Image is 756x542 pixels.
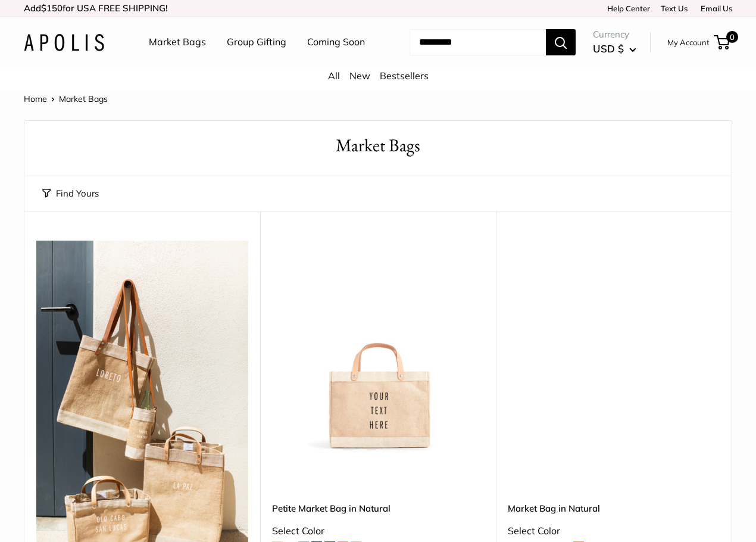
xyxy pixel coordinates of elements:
div: Select Color [508,522,720,540]
div: Select Color [272,522,484,540]
span: $150 [41,2,63,14]
a: Petite Market Bag in Naturaldescription_Effortless style that elevates every moment [272,241,484,453]
a: Bestsellers [380,70,429,82]
a: New [349,70,370,82]
a: Market Bag in NaturalMarket Bag in Natural [508,241,720,453]
a: Coming Soon [307,33,365,51]
span: Market Bags [59,94,108,104]
img: Apolis [24,34,104,51]
button: Search [546,29,576,55]
input: Search... [410,29,546,55]
a: Market Bag in Natural [508,501,720,515]
a: Text Us [661,4,688,13]
img: Petite Market Bag in Natural [272,241,484,453]
a: Market Bags [149,33,206,51]
h1: Market Bags [42,133,714,158]
button: Find Yours [42,185,99,202]
a: Email Us [696,4,732,13]
a: Home [24,94,47,104]
a: Petite Market Bag in Natural [272,501,484,515]
a: Help Center [603,4,650,13]
a: 0 [715,35,730,49]
a: All [328,70,340,82]
span: USD $ [593,42,624,55]
nav: Breadcrumb [24,91,108,107]
span: Currency [593,26,636,43]
a: Group Gifting [227,33,286,51]
span: 0 [726,31,738,43]
a: My Account [667,35,710,49]
button: USD $ [593,39,636,58]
